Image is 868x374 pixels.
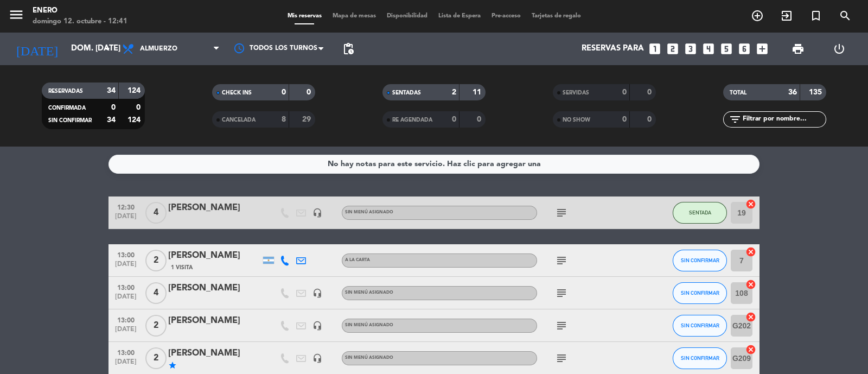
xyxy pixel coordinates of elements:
span: SIN CONFIRMAR [681,290,719,296]
span: SENTADAS [392,90,421,96]
button: SENTADA [673,202,727,224]
span: Sin menú asignado [345,210,393,214]
i: filter_list [729,113,742,126]
strong: 0 [647,88,654,96]
i: exit_to_app [780,9,793,22]
span: SIN CONFIRMAR [681,257,719,263]
div: [PERSON_NAME] [168,249,260,263]
span: CANCELADA [222,117,256,123]
span: [DATE] [112,261,139,273]
span: Disponibilidad [381,13,433,19]
span: [DATE] [112,213,139,225]
span: [DATE] [112,358,139,371]
strong: 0 [111,104,116,111]
span: SIN CONFIRMAR [681,355,719,361]
span: 2 [145,347,167,369]
i: cancel [745,199,756,210]
span: NO SHOW [563,117,590,123]
span: RESERVADAS [48,88,83,94]
span: Sin menú asignado [345,356,393,360]
span: RE AGENDADA [392,117,432,123]
strong: 0 [647,116,654,123]
strong: 29 [302,116,313,123]
span: TOTAL [730,90,746,96]
i: looks_6 [737,42,751,56]
span: SIN CONFIRMAR [48,118,92,123]
i: headset_mic [312,208,322,218]
strong: 0 [477,116,483,123]
span: 13:00 [112,248,139,261]
span: Sin menú asignado [345,323,393,327]
i: cancel [745,246,756,257]
i: looks_one [648,42,662,56]
strong: 0 [307,88,313,96]
span: 4 [145,282,167,304]
i: looks_4 [701,42,716,56]
span: 12:30 [112,200,139,213]
i: looks_3 [684,42,698,56]
i: arrow_drop_down [101,42,114,55]
span: A LA CARTA [345,258,370,262]
i: headset_mic [312,321,322,331]
div: domingo 12. octubre - 12:41 [33,16,127,27]
i: headset_mic [312,288,322,298]
div: No hay notas para este servicio. Haz clic para agregar una [328,158,541,170]
i: star [168,361,177,370]
span: Mapa de mesas [327,13,381,19]
strong: 8 [282,116,286,123]
strong: 135 [809,88,824,96]
div: [PERSON_NAME] [168,314,260,328]
span: Tarjetas de regalo [526,13,586,19]
span: Sin menú asignado [345,290,393,295]
strong: 0 [622,88,627,96]
div: [PERSON_NAME] [168,201,260,215]
div: [PERSON_NAME] [168,346,260,360]
i: looks_5 [719,42,733,56]
input: Filtrar por nombre... [742,113,826,125]
strong: 36 [788,88,797,96]
i: subject [555,319,568,332]
button: SIN CONFIRMAR [673,250,727,271]
i: cancel [745,344,756,355]
button: SIN CONFIRMAR [673,315,727,337]
i: cancel [745,312,756,322]
strong: 34 [107,116,116,124]
strong: 124 [127,116,143,124]
i: power_settings_new [833,42,846,55]
span: 13:00 [112,313,139,326]
i: [DATE] [8,37,66,61]
span: Almuerzo [140,45,177,53]
strong: 0 [136,104,143,111]
button: SIN CONFIRMAR [673,282,727,304]
span: print [792,42,805,55]
strong: 0 [282,88,286,96]
i: subject [555,352,568,365]
span: SIN CONFIRMAR [681,322,719,328]
i: subject [555,254,568,267]
span: 2 [145,250,167,271]
span: Pre-acceso [486,13,526,19]
i: add_circle_outline [751,9,764,22]
i: menu [8,7,24,23]
i: cancel [745,279,756,290]
i: turned_in_not [809,9,822,22]
span: 4 [145,202,167,224]
div: LOG OUT [819,33,860,65]
i: add_box [755,42,769,56]
span: 1 Visita [171,263,193,272]
span: CHECK INS [222,90,252,96]
span: [DATE] [112,326,139,338]
strong: 34 [107,87,116,94]
span: Mis reservas [282,13,327,19]
span: Reservas para [582,44,644,54]
strong: 11 [473,88,483,96]
span: CONFIRMADA [48,105,86,111]
strong: 2 [452,88,456,96]
span: [DATE] [112,293,139,306]
div: [PERSON_NAME] [168,281,260,295]
div: Enero [33,5,127,16]
i: subject [555,206,568,219]
strong: 0 [452,116,456,123]
span: 13:00 [112,346,139,358]
span: pending_actions [342,42,355,55]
